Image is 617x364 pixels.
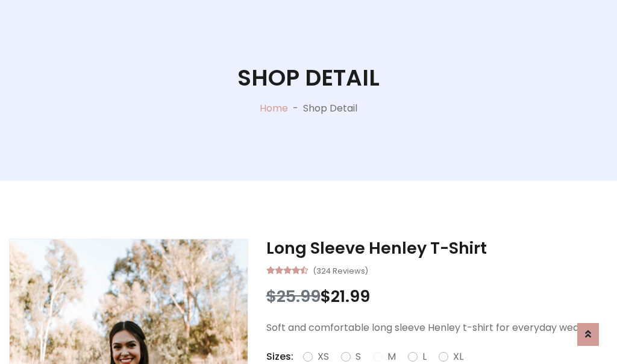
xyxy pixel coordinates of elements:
span: 21.99 [331,285,370,307]
label: L [422,350,427,364]
label: M [387,350,396,364]
h3: Long Sleeve Henley T-Shirt [266,239,608,258]
label: S [355,350,361,364]
small: (324 Reviews) [313,263,368,277]
a: Home [260,101,288,115]
h3: $ [266,287,608,306]
span: $25.99 [266,285,321,307]
h1: Shop Detail [237,64,380,92]
label: XS [318,350,329,364]
label: XL [453,350,463,364]
p: - [288,101,303,116]
p: Sizes: [266,350,293,364]
p: Shop Detail [303,101,357,116]
p: Soft and comfortable long sleeve Henley t-shirt for everyday wear. [266,321,608,335]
